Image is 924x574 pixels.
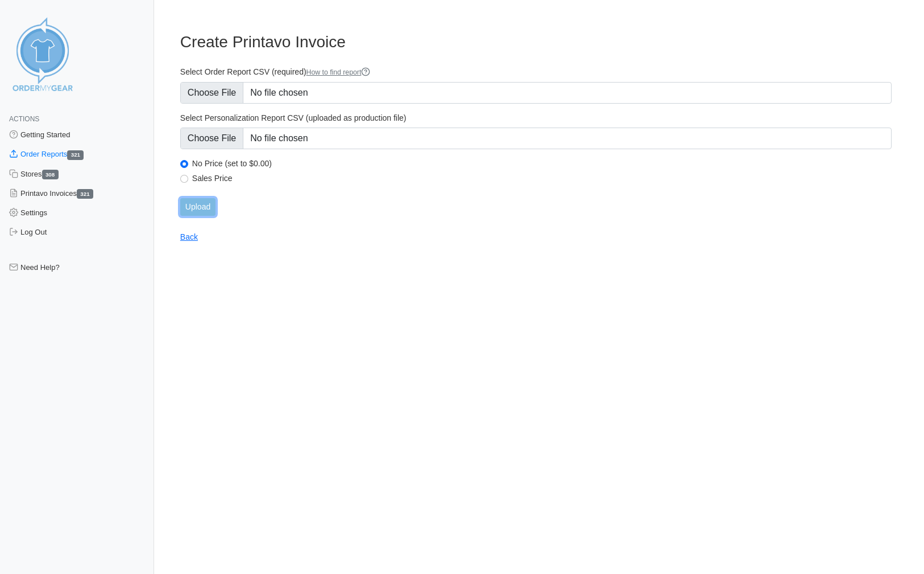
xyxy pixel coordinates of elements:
[180,232,198,241] a: Back
[180,67,892,77] label: Select Order Report CSV (required)
[192,173,892,183] label: Sales Price
[306,68,371,76] a: How to find report
[9,115,39,123] span: Actions
[192,158,892,169] label: No Price (set to $0.00)
[67,150,84,160] span: 321
[77,189,93,199] span: 321
[42,170,59,179] span: 308
[180,198,216,216] input: Upload
[180,113,892,123] label: Select Personalization Report CSV (uploaded as production file)
[180,32,892,52] h3: Create Printavo Invoice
